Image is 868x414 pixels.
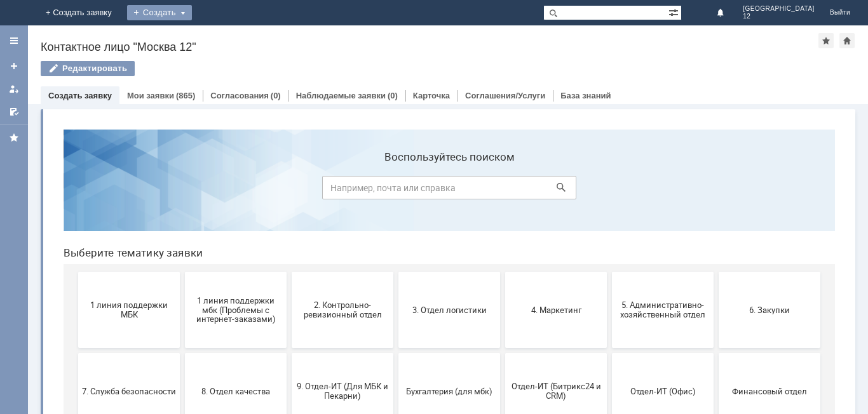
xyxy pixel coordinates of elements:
div: (0) [271,91,281,100]
input: Например, почта или справка [269,57,523,80]
span: 5. Административно-хозяйственный отдел [562,181,656,200]
button: Отдел-ИТ (Битрикс24 и CRM) [452,234,553,310]
span: 7. Служба безопасности [29,267,123,276]
a: Мои заявки [127,91,174,100]
div: (0) [388,91,398,100]
span: Франчайзинг [29,348,123,357]
a: База знаний [560,91,611,100]
span: 4. Маркетинг [456,185,550,195]
span: 6. Закупки [669,185,763,195]
button: Это соглашение не активно! [132,315,233,391]
label: Воспользуйтесь поиском [269,31,523,44]
button: 5. Административно-хозяйственный отдел [559,152,660,229]
span: не актуален [349,348,443,357]
span: [PERSON_NAME]. Услуги ИТ для МБК (оформляет L1) [242,338,336,367]
button: 4. Маркетинг [452,152,553,229]
button: 2. Контрольно-ревизионный отдел [238,152,340,229]
a: Соглашения/Услуги [465,91,545,100]
div: Контактное лицо "Москва 12" [41,41,818,53]
span: 8. Отдел качества [135,267,229,276]
a: Мои согласования [4,102,24,122]
span: 2. Контрольно-ревизионный отдел [242,181,336,200]
span: Отдел-ИТ (Офис) [562,267,656,276]
button: не актуален [345,315,447,391]
a: Создать заявку [4,56,24,76]
span: Бухгалтерия (для мбк) [349,267,443,276]
div: Сделать домашней страницей [839,33,855,48]
span: Расширенный поиск [668,6,681,18]
button: 1 линия поддержки МБК [25,152,126,229]
div: (865) [176,91,195,100]
span: 3. Отдел логистики [349,185,443,195]
span: Это соглашение не активно! [135,344,229,363]
a: Перейти на домашнюю страницу [15,8,25,18]
button: Франчайзинг [25,315,126,391]
div: Создать [137,5,202,20]
span: [GEOGRAPHIC_DATA] [743,5,815,13]
button: [PERSON_NAME]. Услуги ИТ для МБК (оформляет L1) [238,315,340,391]
a: Мои заявки [4,79,24,99]
a: Наблюдаемые заявки [296,91,386,100]
span: Финансовый отдел [669,267,763,276]
span: 12 [743,13,815,20]
a: Согласования [210,91,269,100]
a: Создать заявку [48,91,112,100]
button: 7. Служба безопасности [25,234,126,310]
img: logo [15,8,25,18]
button: 3. Отдел логистики [345,152,447,229]
button: Финансовый отдел [665,234,767,310]
div: Добавить в избранное [818,33,834,48]
span: Отдел-ИТ (Битрикс24 и CRM) [456,262,550,281]
span: 9. Отдел-ИТ (Для МБК и Пекарни) [242,262,336,281]
a: Карточка [413,91,450,100]
button: Бухгалтерия (для мбк) [345,234,447,310]
span: 1 линия поддержки МБК [29,181,123,200]
button: 6. Закупки [665,152,767,229]
button: 9. Отдел-ИТ (Для МБК и Пекарни) [238,234,340,310]
button: 1 линия поддержки мбк (Проблемы с интернет-заказами) [132,152,233,229]
button: Отдел-ИТ (Офис) [559,234,660,310]
header: Выберите тематику заявки [10,127,782,140]
span: 1 линия поддержки мбк (Проблемы с интернет-заказами) [135,176,229,204]
button: 8. Отдел качества [132,234,233,310]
